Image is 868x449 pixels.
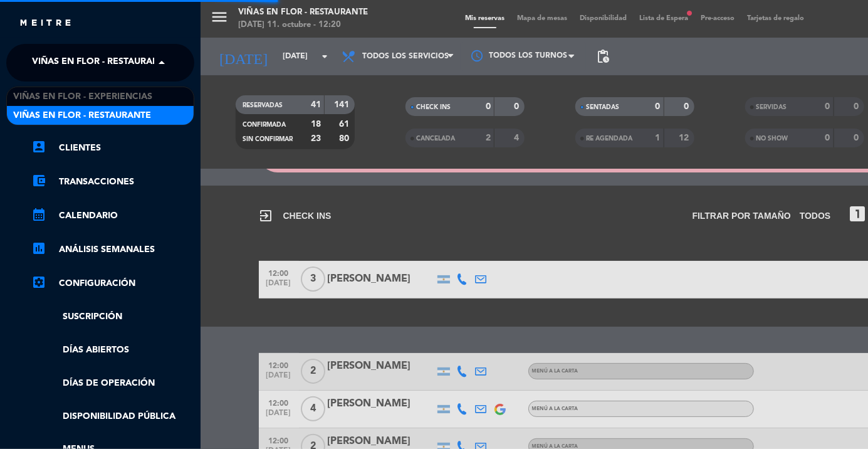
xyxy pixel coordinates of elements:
i: settings_applications [31,275,46,290]
i: assessment [31,241,46,256]
img: MEITRE [19,19,72,28]
a: assessmentANÁLISIS SEMANALES [31,242,194,257]
a: Días de Operación [31,376,194,391]
i: calendar_month [31,207,46,222]
span: Viñas en Flor - Restaurante [13,108,151,123]
a: account_boxClientes [31,140,194,156]
span: Viñas en Flor - Restaurante [32,50,170,76]
a: calendar_monthCalendario [31,208,194,223]
span: Viñas en Flor - Experiencias [13,90,152,104]
i: account_balance_wallet [31,173,46,188]
a: Días abiertos [31,343,194,357]
a: account_balance_walletTransacciones [31,174,194,189]
i: account_box [31,139,46,154]
a: Configuración [31,276,194,291]
a: Suscripción [31,310,194,324]
a: Disponibilidad pública [31,409,194,424]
